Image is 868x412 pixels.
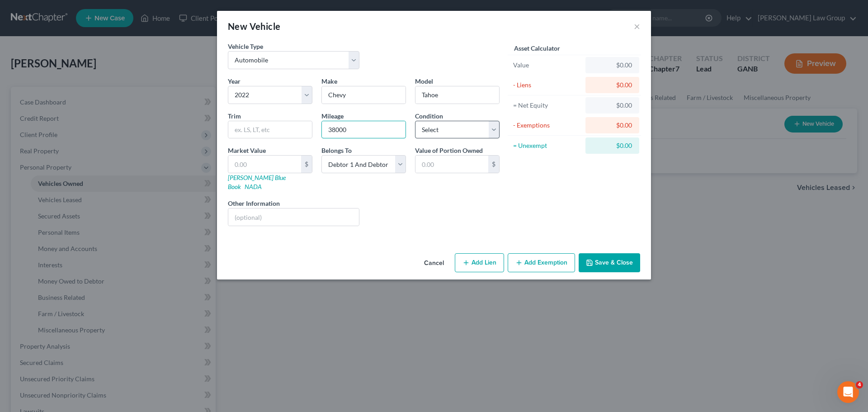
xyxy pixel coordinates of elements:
[228,111,241,121] label: Trim
[513,101,581,110] div: = Net Equity
[415,86,499,104] input: ex. Altima
[634,21,640,32] button: ×
[228,76,241,86] label: Year
[488,156,499,173] div: $
[228,42,263,51] label: Vehicle Type
[228,146,266,155] label: Market Value
[228,199,280,208] label: Other Information
[513,61,581,70] div: Value
[593,101,632,110] div: $0.00
[228,174,286,190] a: [PERSON_NAME] Blue Book
[228,208,359,226] input: (optional)
[245,183,262,190] a: NADA
[322,121,406,138] input: --
[508,253,575,272] button: Add Exemption
[579,253,640,272] button: Save & Close
[321,111,344,121] label: Mileage
[228,121,312,138] input: ex. LS, LT, etc
[856,381,863,388] span: 4
[415,156,488,173] input: 0.00
[228,156,301,173] input: 0.00
[593,121,632,130] div: $0.00
[228,20,280,33] div: New Vehicle
[301,156,312,173] div: $
[417,254,451,272] button: Cancel
[321,77,337,85] span: Make
[513,121,581,130] div: - Exemptions
[837,381,859,403] iframe: Intercom live chat
[593,81,632,90] div: $0.00
[513,141,581,150] div: = Unexempt
[415,146,483,155] label: Value of Portion Owned
[322,86,406,104] input: ex. Nissan
[593,141,632,150] div: $0.00
[455,253,504,272] button: Add Lien
[415,76,433,86] label: Model
[593,61,632,70] div: $0.00
[415,111,443,121] label: Condition
[514,43,560,53] label: Asset Calculator
[513,81,581,90] div: - Liens
[321,147,352,154] span: Belongs To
